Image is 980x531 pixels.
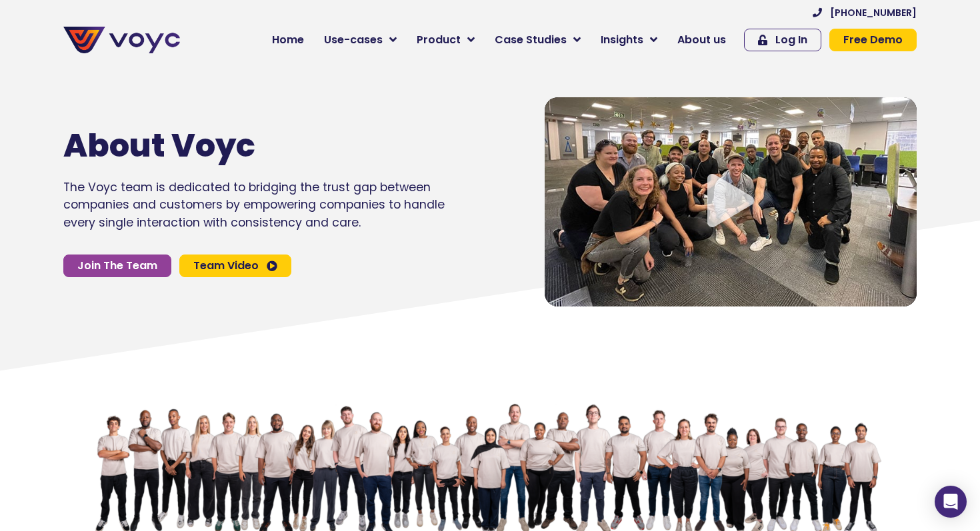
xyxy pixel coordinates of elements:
div: Video play button [704,174,757,229]
a: Product [407,27,485,53]
span: About us [677,32,726,48]
span: Insights [601,32,643,48]
span: Use-cases [324,32,383,48]
span: Free Demo [843,35,903,45]
span: Case Studies [495,32,567,48]
span: Join The Team [77,261,157,271]
a: Insights [591,27,667,53]
a: About us [667,27,736,53]
a: Team Video [179,255,291,277]
a: Use-cases [314,27,407,53]
a: Log In [744,29,821,51]
span: [PHONE_NUMBER] [830,8,917,17]
span: Home [272,32,304,48]
a: Free Demo [829,29,917,51]
span: Team Video [193,261,259,271]
img: voyc-full-logo [63,27,180,53]
a: Home [262,27,314,53]
a: [PHONE_NUMBER] [813,8,917,17]
span: Product [417,32,461,48]
p: The Voyc team is dedicated to bridging the trust gap between companies and customers by empowerin... [63,179,445,231]
span: Log In [775,35,807,45]
div: Open Intercom Messenger [935,486,967,518]
h1: About Voyc [63,127,405,165]
a: Join The Team [63,255,171,277]
a: Case Studies [485,27,591,53]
